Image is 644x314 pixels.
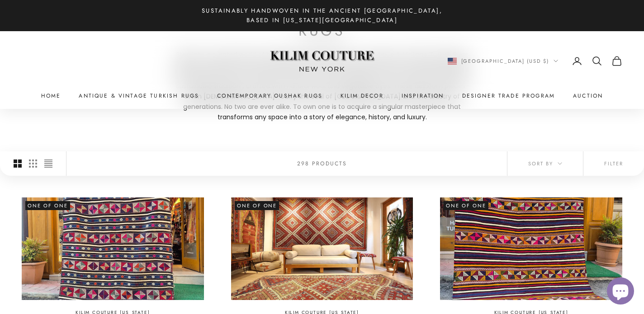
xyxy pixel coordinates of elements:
p: 298 products [297,159,347,168]
a: Inspiration [402,91,444,100]
a: Contemporary Oushak Rugs [217,91,322,100]
button: Sort by [507,151,583,176]
span: One of One [235,201,279,210]
span: One of One [25,201,70,210]
span: [GEOGRAPHIC_DATA] (USD $) [461,57,549,65]
nav: Primary navigation [22,91,622,100]
button: Switch to larger product images [14,151,22,176]
button: Switch to smaller product images [29,151,37,176]
a: Home [41,91,61,100]
img: United States [448,58,457,65]
button: Filter [583,151,644,176]
inbox-online-store-chat: Shopify online store chat [604,277,637,307]
button: Change country or currency [448,57,559,65]
summary: Kilim Decor [341,91,384,100]
button: Switch to compact product images [44,151,52,176]
p: Sustainably Handwoven in the Ancient [GEOGRAPHIC_DATA], Based in [US_STATE][GEOGRAPHIC_DATA] [195,6,449,25]
nav: Secondary navigation [448,56,623,66]
a: Auction [573,91,603,100]
span: Sort by [528,159,562,168]
img: Logo of Kilim Couture New York [265,40,379,83]
a: Designer Trade Program [462,91,555,100]
a: Antique & Vintage Turkish Rugs [79,91,199,100]
span: One of One [444,201,488,210]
